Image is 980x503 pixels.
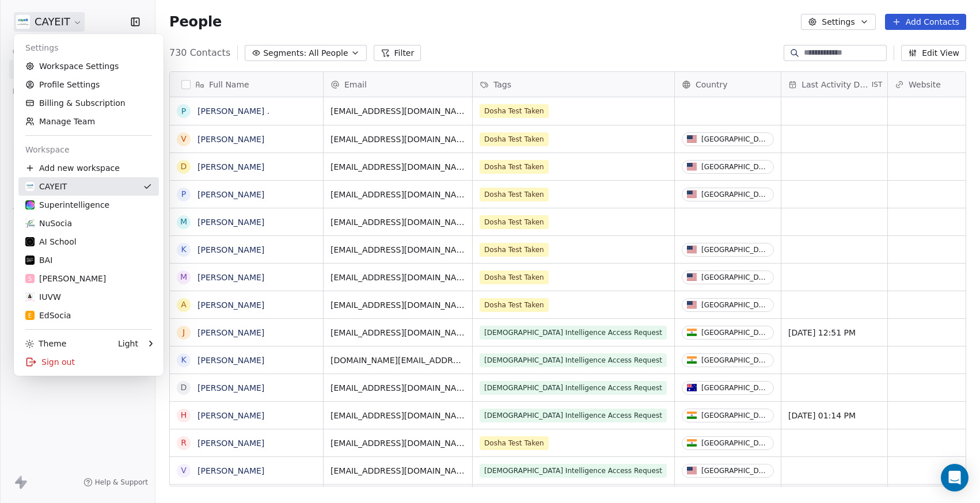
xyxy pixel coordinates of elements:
img: 3.png [25,237,35,246]
a: Profile Settings [18,75,159,94]
div: Superintelligence [25,199,109,211]
div: NuSocia [25,218,72,229]
div: [PERSON_NAME] [25,273,106,284]
div: Add new workspace [18,159,159,177]
div: AI School [25,236,77,247]
div: Light [118,338,138,349]
div: CAYEIT [25,181,67,192]
a: Manage Team [18,112,159,131]
img: VedicU.png [25,292,35,302]
div: IUVW [25,291,61,303]
span: E [28,311,32,320]
div: EdSocia [25,310,71,321]
img: CAYEIT%20Square%20Logo.png [25,182,35,191]
div: Theme [25,338,66,349]
span: S [28,275,32,283]
div: BAI [25,254,52,266]
div: Workspace [18,140,159,159]
img: LOGO_1_WB.png [25,219,35,228]
a: Billing & Subscription [18,94,159,112]
img: sinews%20copy.png [25,200,35,209]
div: Settings [18,39,159,57]
img: bar1.webp [25,256,35,265]
a: Workspace Settings [18,57,159,75]
div: Sign out [18,353,159,371]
